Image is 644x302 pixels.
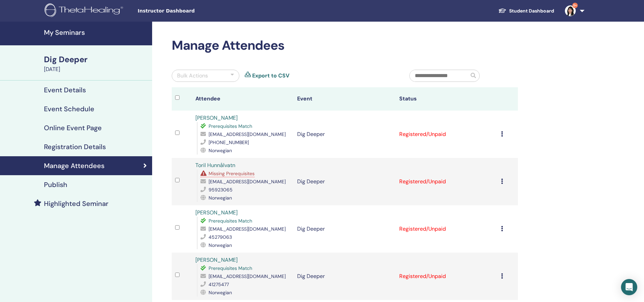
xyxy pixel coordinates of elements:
[172,38,518,53] h2: Manage Attendees
[209,147,232,154] span: Norwegian
[209,123,252,129] span: Prerequisites Match
[40,54,152,73] a: Dig Deeper[DATE]
[209,195,232,201] span: Norwegian
[209,273,286,279] span: [EMAIL_ADDRESS][DOMAIN_NAME]
[44,54,148,65] div: Dig Deeper
[45,3,125,19] img: logo.png
[209,187,233,193] span: 95923065
[209,226,286,232] span: [EMAIL_ADDRESS][DOMAIN_NAME]
[209,234,232,240] span: 45279063
[294,205,396,253] td: Dig Deeper
[44,143,106,151] h4: Registration Details
[195,209,238,216] a: [PERSON_NAME]
[565,5,576,16] img: default.jpg
[44,86,86,94] h4: Event Details
[44,65,148,73] div: [DATE]
[294,111,396,158] td: Dig Deeper
[138,7,239,15] span: Instructor Dashboard
[572,3,578,8] span: 9+
[294,253,396,300] td: Dig Deeper
[294,87,396,111] th: Event
[209,265,252,271] span: Prerequisites Match
[195,162,235,169] a: Toril Hunnålvatn
[493,5,559,17] a: Student Dashboard
[621,279,637,295] div: Open Intercom Messenger
[44,105,94,113] h4: Event Schedule
[192,87,294,111] th: Attendee
[44,181,67,189] h4: Publish
[396,87,498,111] th: Status
[209,131,286,137] span: [EMAIL_ADDRESS][DOMAIN_NAME]
[177,72,208,80] div: Bulk Actions
[195,114,238,121] a: [PERSON_NAME]
[195,256,238,263] a: [PERSON_NAME]
[44,162,104,170] h4: Manage Attendees
[209,139,249,145] span: [PHONE_NUMBER]
[44,28,148,37] h4: My Seminars
[44,200,109,208] h4: Highlighted Seminar
[209,218,252,224] span: Prerequisites Match
[209,281,229,287] span: 41275477
[252,72,289,80] a: Export to CSV
[209,289,232,296] span: Norwegian
[209,242,232,248] span: Norwegian
[498,8,506,14] img: graduation-cap-white.svg
[209,179,286,185] span: [EMAIL_ADDRESS][DOMAIN_NAME]
[209,170,255,177] span: Missing Prerequisites
[44,124,102,132] h4: Online Event Page
[294,158,396,205] td: Dig Deeper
